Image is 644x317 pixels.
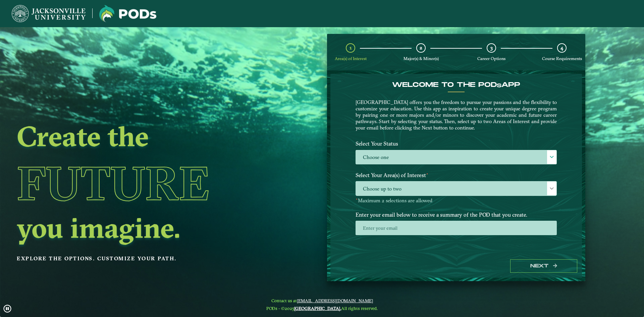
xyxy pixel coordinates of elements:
[420,45,422,51] span: 2
[266,298,378,303] span: Contact us at
[294,306,341,311] a: [GEOGRAPHIC_DATA].
[404,56,439,61] span: Major(s) & Minor(s)
[350,45,352,51] span: 1
[351,169,562,181] label: Select Your Area(s) of Interest
[351,208,562,221] label: Enter your email below to receive a summary of the POD that you create.
[17,214,273,242] h2: you imagine.
[335,56,367,61] span: Area(s) of Interest
[99,5,156,22] img: Jacksonville University logo
[477,56,505,61] span: Career Options
[356,197,358,201] sup: ⋆
[356,150,556,165] label: Choose one
[542,56,582,61] span: Course Requirements
[17,254,273,264] p: Explore the options. Customize your path.
[12,5,86,22] img: Jacksonville University logo
[490,45,493,51] span: 3
[297,298,373,303] a: [EMAIL_ADDRESS][DOMAIN_NAME]
[356,181,556,196] span: Choose up to two
[356,221,557,235] input: Enter your email
[356,99,557,131] p: [GEOGRAPHIC_DATA] offers you the freedom to pursue your passions and the flexibility to customize...
[17,153,273,214] h1: Future
[17,122,273,150] h2: Create the
[510,259,577,273] button: Next
[426,171,429,176] sup: ⋆
[351,138,562,150] label: Select Your Status
[560,45,563,51] span: 4
[356,198,557,204] p: Maximum 2 selections are allowed
[356,81,557,89] h4: Welcome to the POD app
[266,306,378,311] span: PODs - ©2025 All rights reserved.
[497,83,501,89] sub: s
